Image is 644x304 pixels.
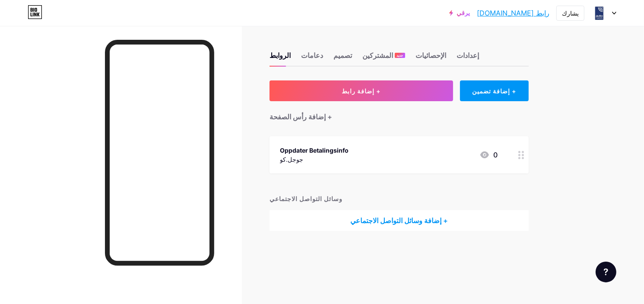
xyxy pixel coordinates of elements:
[280,147,349,154] font: Oppdater Betalingsinfo
[362,51,393,60] font: المشتركين
[416,51,446,60] font: الإحصائيات
[477,9,549,17] font: رابط [DOMAIN_NAME]
[562,10,579,17] font: يشارك
[270,80,453,101] button: + إضافة رابط
[591,5,607,21] img: خدمة العملاء
[493,150,498,159] font: 0
[350,216,448,225] font: + إضافة وسائل التواصل الاجتماعي
[457,51,479,60] font: إعدادات
[397,53,403,58] font: جديد
[280,156,303,163] font: جوجل.كو
[472,87,516,95] font: + إضافة تضمين
[457,9,470,16] font: يرقي
[270,195,343,202] font: وسائل التواصل الاجتماعي
[342,87,381,95] font: + إضافة رابط
[270,51,291,60] font: الروابط
[477,8,549,18] a: رابط [DOMAIN_NAME]
[270,112,332,121] font: + إضافة رأس الصفحة
[333,51,352,60] font: تصميم
[301,51,323,60] font: دعامات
